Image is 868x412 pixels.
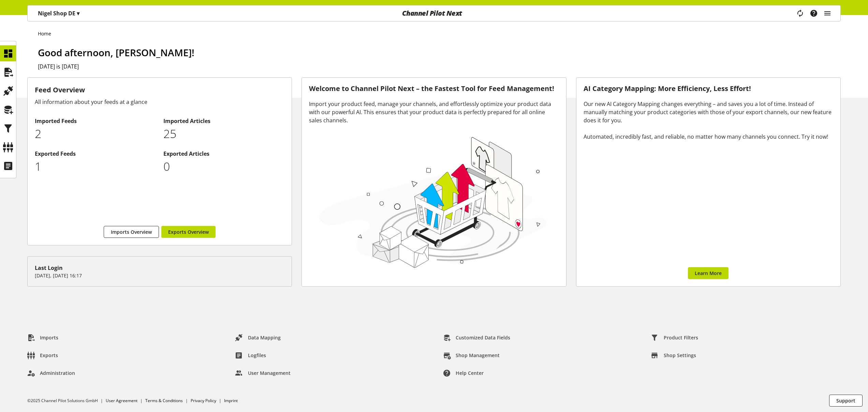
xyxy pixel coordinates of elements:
a: Shop Settings [646,349,702,362]
a: Shop Management [438,349,505,362]
h3: Welcome to Channel Pilot Next – the Fastest Tool for Feed Management! [309,85,559,93]
span: ▾ [77,10,79,17]
h2: Exported Feeds [35,150,156,158]
a: Terms & Conditions [145,398,183,403]
p: 1 [35,158,156,175]
li: ©2025 Channel Pilot Solutions GmbH [27,398,106,404]
a: Privacy Policy [191,398,216,403]
span: Learn More [695,270,722,277]
p: [DATE], [DATE] 16:17 [35,272,284,279]
a: Imports Overview [104,226,159,238]
p: 25 [163,125,285,142]
span: Help center [456,369,484,377]
span: Logfiles [248,352,266,359]
span: Exports [40,352,58,359]
h3: AI Category Mapping: More Efficiency, Less Effort! [584,85,833,93]
span: Shop Settings [664,352,696,359]
a: Data Mapping [230,332,286,344]
nav: main navigation [27,5,841,21]
span: User Management [248,369,291,377]
span: Product Filters [664,334,698,341]
a: User Management [230,367,296,379]
span: Imports Overview [111,228,152,235]
a: User Agreement [106,398,137,403]
h2: Imported Articles [163,117,285,125]
a: Product Filters [646,332,704,344]
div: Import your product feed, manage your channels, and effortlessly optimize your product data with ... [309,100,559,124]
a: Exports [22,349,63,362]
a: Exports Overview [161,226,216,238]
span: Good afternoon, [PERSON_NAME]! [38,46,194,59]
h2: Imported Feeds [35,117,156,125]
h3: Feed Overview [35,85,284,95]
div: All information about your feeds at a glance [35,98,284,106]
span: Imports [40,334,58,341]
img: 78e1b9dcff1e8392d83655fcfc870417.svg [316,133,550,271]
div: Last Login [35,264,284,272]
a: Customized Data Fields [438,332,516,344]
p: 0 [163,158,285,175]
span: Customized Data Fields [456,334,510,341]
a: Administration [22,367,80,379]
a: Logfiles [230,349,271,362]
span: Exports Overview [168,228,209,235]
span: Administration [40,369,75,377]
span: Shop Management [456,352,500,359]
h2: Exported Articles [163,150,285,158]
a: Help center [438,367,489,379]
a: Imports [22,332,64,344]
a: Learn More [688,267,729,279]
a: Imprint [224,398,238,403]
h2: [DATE] is [DATE] [38,62,841,71]
div: Our new AI Category Mapping changes everything – and saves you a lot of time. Instead of manually... [584,100,833,141]
p: Nigel Shop DE [38,9,79,17]
span: Data Mapping [248,334,281,341]
p: 2 [35,125,156,142]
